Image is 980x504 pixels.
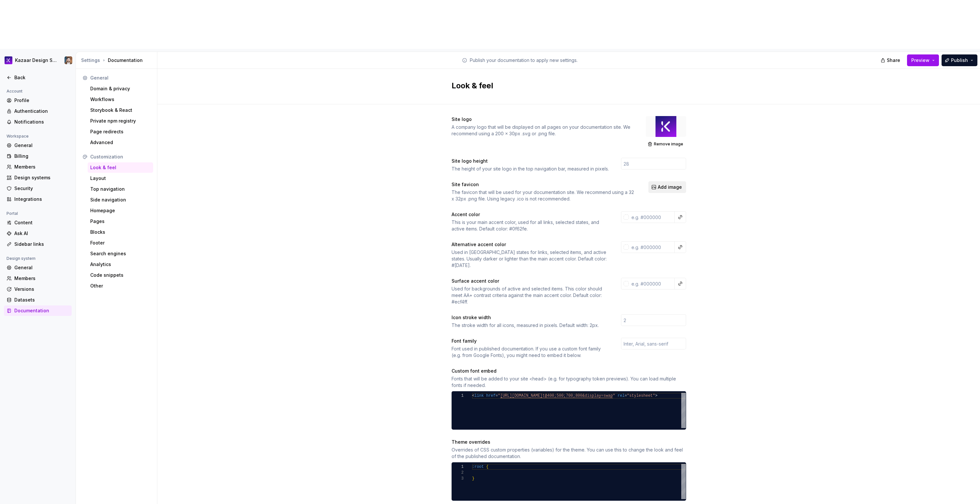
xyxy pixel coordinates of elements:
div: Alternative accent color [452,241,609,248]
div: This is your main accent color, used for all links, selected states, and active items. Default co... [452,219,609,232]
div: Fonts that will be added to your site <head> (e.g. for typography token previews). You can load m... [452,376,686,389]
a: Authentication [4,106,72,116]
a: Advanced [88,137,153,148]
div: Billing [14,153,69,159]
span: :root [472,465,484,469]
div: Kazaar Design System [15,57,57,64]
div: Search engines [90,250,151,257]
img: Frederic [65,56,72,64]
div: Font used in published documentation. If you use a custom font family (e.g. from Google Fonts), y... [452,346,609,359]
div: Profile [14,97,69,104]
div: Other [90,283,151,289]
button: Remove image [646,140,686,149]
span: Share [887,57,900,64]
a: Blocks [88,227,153,237]
a: General [4,140,72,151]
div: Page redirects [90,128,151,135]
div: The height of your site logo in the top navigation bar, measured in pixels. [452,166,609,172]
span: { [486,465,488,469]
button: Kazaar Design SystemFrederic [1,53,74,67]
span: " [613,393,615,398]
span: href [486,393,496,398]
span: = [496,393,498,398]
a: Integrations [4,194,72,204]
span: " [498,393,500,398]
div: Overrides of CSS custom properties (variables) for the theme. You can use this to change the look... [452,447,686,460]
div: Used in [GEOGRAPHIC_DATA] states for links, selected items, and active states. Usually darker or ... [452,249,609,269]
div: Versions [14,286,69,292]
span: = [625,393,627,398]
button: Share [877,54,904,66]
input: e.g. #000000 [629,211,675,223]
input: 2 [621,314,686,326]
div: 2 [452,470,464,476]
div: Workflows [90,96,151,103]
span: } [472,476,474,481]
div: Domain & privacy [90,85,151,92]
div: Pages [90,218,151,225]
a: Ask AI [4,228,72,239]
div: Top navigation [90,186,151,192]
span: Preview [911,57,930,64]
div: General [90,75,151,81]
input: 28 [621,158,686,170]
div: Members [14,164,69,170]
a: Footer [88,238,153,248]
div: General [14,264,69,271]
a: Design systems [4,172,72,183]
div: Footer [90,240,151,246]
a: Members [4,162,72,172]
a: Side navigation [88,195,153,205]
a: Members [4,273,72,284]
a: Versions [4,284,72,294]
a: Layout [88,173,153,184]
span: rel [617,393,625,398]
div: 1 [452,464,464,470]
span: [URL][DOMAIN_NAME] [500,393,542,398]
input: e.g. #000000 [629,241,675,253]
a: Search engines [88,248,153,259]
a: Back [4,72,72,83]
span: Add image [658,184,682,190]
div: Icon stroke width [452,314,609,321]
div: The favicon that will be used for your documentation site. We recommend using a 32 x 32px .png fi... [452,189,637,202]
div: Side navigation [90,197,151,203]
a: Top navigation [88,184,153,194]
a: Sidebar links [4,239,72,249]
div: Private npm registry [90,118,151,124]
div: Ask AI [14,230,69,237]
span: t@400;500;700;800&display=swap [542,393,613,398]
button: Preview [907,54,939,66]
div: Settings [81,57,100,64]
div: Customization [90,154,151,160]
a: Notifications [4,117,72,127]
div: A company logo that will be displayed on all pages on your documentation site. We recommend using... [452,124,634,137]
div: Advanced [90,139,151,146]
a: Workflows [88,94,153,105]
div: Site logo height [452,158,609,164]
div: Site favicon [452,181,637,188]
div: Design system [4,255,38,262]
div: Content [14,219,69,226]
div: Portal [4,210,21,217]
div: Documentation [81,57,154,64]
div: Storybook & React [90,107,151,113]
a: Pages [88,216,153,227]
a: Private npm registry [88,116,153,126]
span: link [474,393,484,398]
div: Blocks [90,229,151,235]
button: Publish [942,54,977,66]
div: Accent color [452,211,609,218]
a: Analytics [88,259,153,270]
div: The stroke width for all icons, measured in pixels. Default width: 2px. [452,322,609,329]
span: Publish [951,57,968,64]
a: Page redirects [88,126,153,137]
a: Homepage [88,205,153,216]
a: Storybook & React [88,105,153,115]
div: Workspace [4,132,31,140]
div: Layout [90,175,151,182]
div: Used for backgrounds of active and selected items. This color should meet AA+ contrast criteria a... [452,286,609,305]
div: Account [4,87,25,95]
div: Surface accent color [452,278,609,284]
a: Other [88,281,153,291]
